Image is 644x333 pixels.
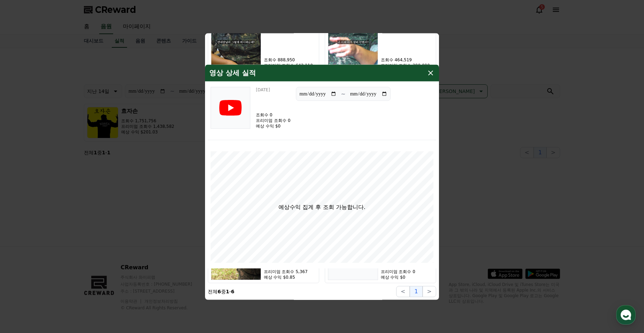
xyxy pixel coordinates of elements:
[256,87,270,93] p: [DATE]
[256,123,290,129] p: 예상 수익 $0
[211,189,261,280] img: 부식차운전병[2]
[205,65,439,269] div: modal
[264,57,316,63] p: 조회수 888,950
[231,289,235,294] strong: 6
[256,118,290,123] p: 프리미엄 조회수 0
[381,269,433,274] p: 프리미엄 조회수 0
[64,232,72,237] span: 대화
[410,286,422,297] button: 1
[278,203,365,211] p: 예상수익 집계 후 조회 가능합니다.
[396,286,410,297] button: <
[381,63,433,68] p: 프리미엄 조회수 390,090
[46,221,90,238] a: 대화
[381,57,433,63] p: 조회수 464,519
[208,288,234,295] p: 전체 중 -
[226,289,229,294] strong: 1
[22,231,26,237] span: 홈
[218,289,221,294] strong: 6
[256,112,290,118] p: 조회수 0
[108,231,116,237] span: 설정
[264,63,316,68] p: 프리미엄 조회수 643,110
[264,274,316,280] p: 예상 수익 $0.85
[325,186,436,283] button: 삭제된 영상 [DATE] 조회수 0 프리미엄 조회수 0 예상 수익 $0
[2,221,46,238] a: 홈
[264,269,316,274] p: 프리미엄 조회수 5,367
[90,221,134,238] a: 설정
[341,90,345,98] p: ~
[205,33,439,300] div: modal
[208,186,319,283] button: 부식차운전병[2] 부식차운전병[2] [DATE] 조회수 6,508 프리미엄 조회수 5,367 예상 수익 $0.85
[381,274,433,280] p: 예상 수익 $0
[423,286,436,297] button: >
[209,69,256,77] h4: 영상 상세 실적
